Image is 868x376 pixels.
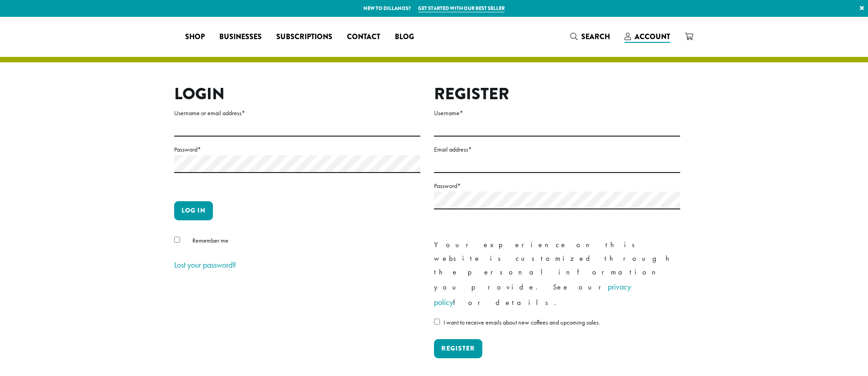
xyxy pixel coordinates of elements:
label: Password [174,144,420,155]
span: Account [635,31,670,42]
p: Your experience on this website is customized through the personal information you provide. See o... [434,238,680,310]
span: Blog [395,31,414,43]
a: Shop [178,30,212,44]
h2: Register [434,84,680,104]
a: privacy policy [434,281,631,307]
input: I want to receive emails about new coffees and upcoming sales. [434,319,440,325]
h2: Login [174,84,420,104]
label: Username or email address [174,107,420,119]
span: Contact [347,31,380,43]
label: Email address [434,144,680,155]
span: Search [581,31,610,42]
span: Businesses [219,31,262,43]
button: Register [434,339,482,358]
span: Subscriptions [276,31,332,43]
a: Lost your password? [174,259,236,270]
a: Get started with our best seller [418,5,505,12]
button: Log in [174,201,213,220]
a: Search [563,29,617,44]
span: Remember me [192,236,228,244]
label: Password [434,180,680,192]
span: I want to receive emails about new coffees and upcoming sales. [444,318,600,326]
label: Username [434,107,680,119]
span: Shop [185,31,205,43]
